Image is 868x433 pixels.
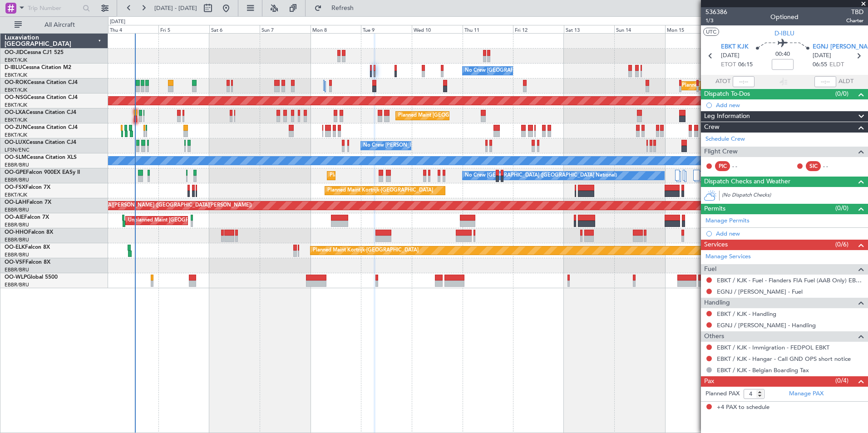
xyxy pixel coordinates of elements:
[465,64,617,78] div: No Crew [GEOGRAPHIC_DATA] ([GEOGRAPHIC_DATA] National)
[717,403,769,412] span: +4 PAX to schedule
[717,355,851,363] a: EBKT / KJK - Hangar - Call GND OPS short notice
[5,185,50,190] a: OO-FSXFalcon 7X
[775,50,790,59] span: 00:40
[716,230,863,237] div: Add new
[311,25,361,33] div: Mon 8
[5,236,29,243] a: EBBR/BRU
[465,169,617,182] div: No Crew [GEOGRAPHIC_DATA] ([GEOGRAPHIC_DATA] National)
[5,117,27,123] a: EBKT/KJK
[704,204,725,214] span: Permits
[846,17,863,25] span: Charter
[463,25,513,33] div: Thu 11
[813,51,831,60] span: [DATE]
[412,25,463,33] div: Wed 10
[738,60,753,69] span: 06:15
[704,240,728,250] span: Services
[24,22,96,28] span: All Aircraft
[806,161,821,171] div: SIC
[5,80,78,85] a: OO-ROKCessna Citation CJ4
[703,28,719,36] button: UTC
[5,245,25,250] span: OO-ELK
[5,245,50,250] a: OO-ELKFalcon 8X
[838,77,853,86] span: ALDT
[5,125,78,130] a: OO-ZUNCessna Citation CJ4
[5,155,26,160] span: OO-SLM
[722,192,868,201] div: (No Dispatch Checks)
[513,25,564,33] div: Fri 12
[705,389,740,399] label: Planned PAX
[5,102,27,108] a: EBKT/KJK
[5,170,26,175] span: OO-GPE
[5,192,27,198] a: EBKT/KJK
[835,240,848,249] span: (0/6)
[704,147,738,157] span: Flight Crew
[823,162,843,170] div: - -
[717,310,776,318] a: EBKT / KJK - Handling
[705,135,745,144] a: Schedule Crew
[5,65,71,70] a: D-IBLUCessna Citation M2
[721,43,749,52] span: EBKT KJK
[5,132,27,138] a: EBKT/KJK
[5,200,51,205] a: OO-LAHFalcon 7X
[704,264,716,275] span: Fuel
[717,344,829,351] a: EBKT / KJK - Immigration - FEDPOL EBKT
[715,77,730,86] span: ATOT
[5,147,30,153] a: LFSN/ENC
[564,25,615,33] div: Sat 13
[5,266,29,273] a: EBBR/BRU
[721,51,740,60] span: [DATE]
[704,177,790,187] span: Dispatch Checks and Weather
[846,7,863,17] span: TBD
[5,207,29,213] a: EBBR/BRU
[5,72,27,79] a: EBKT/KJK
[5,221,29,228] a: EBBR/BRU
[398,109,562,123] div: Planned Maint [GEOGRAPHIC_DATA] ([GEOGRAPHIC_DATA] National)
[716,101,863,109] div: Add new
[835,203,848,213] span: (0/0)
[704,298,730,308] span: Handling
[5,200,26,205] span: OO-LAH
[5,260,25,265] span: OO-VSF
[704,111,750,122] span: Leg Information
[5,50,64,55] a: OO-JIDCessna CJ1 525
[721,60,736,69] span: ETOT
[10,18,99,32] button: All Aircraft
[835,376,848,385] span: (0/4)
[829,60,844,69] span: ELDT
[154,4,197,12] span: [DATE] - [DATE]
[5,170,80,175] a: OO-GPEFalcon 900EX EASy II
[717,366,809,374] a: EBKT / KJK - Belgian Boarding Tax
[5,110,76,115] a: OO-LXACessna Citation CJ4
[732,162,753,170] div: - -
[330,169,494,182] div: Planned Maint [GEOGRAPHIC_DATA] ([GEOGRAPHIC_DATA] National)
[5,95,27,100] span: OO-NSG
[705,216,750,226] a: Manage Permits
[313,244,419,257] div: Planned Maint Kortrijk-[GEOGRAPHIC_DATA]
[5,95,78,100] a: OO-NSGCessna Citation CJ4
[5,140,76,145] a: OO-LUXCessna Citation CJ4
[108,25,159,33] div: Thu 4
[5,50,24,55] span: OO-JID
[789,389,824,399] a: Manage PAX
[128,214,299,227] div: Unplanned Maint [GEOGRAPHIC_DATA] ([GEOGRAPHIC_DATA] National)
[614,25,665,33] div: Sun 14
[705,252,751,261] a: Manage Services
[5,251,29,258] a: EBBR/BRU
[361,25,412,33] div: Tue 9
[5,215,24,220] span: OO-AIE
[5,177,29,183] a: EBBR/BRU
[704,89,750,99] span: Dispatch To-Dos
[363,139,472,153] div: No Crew [PERSON_NAME] ([PERSON_NAME])
[5,80,27,85] span: OO-ROK
[324,5,362,11] span: Refresh
[5,215,49,220] a: OO-AIEFalcon 7X
[813,60,827,69] span: 06:55
[704,376,714,387] span: Pax
[5,65,22,70] span: D-IBLU
[110,18,125,26] div: [DATE]
[5,87,27,93] a: EBKT/KJK
[717,288,803,295] a: EGNJ / [PERSON_NAME] - Fuel
[717,321,816,329] a: EGNJ / [PERSON_NAME] - Handling
[28,1,80,15] input: Trip Number
[327,184,433,197] div: Planned Maint Kortrijk-[GEOGRAPHIC_DATA]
